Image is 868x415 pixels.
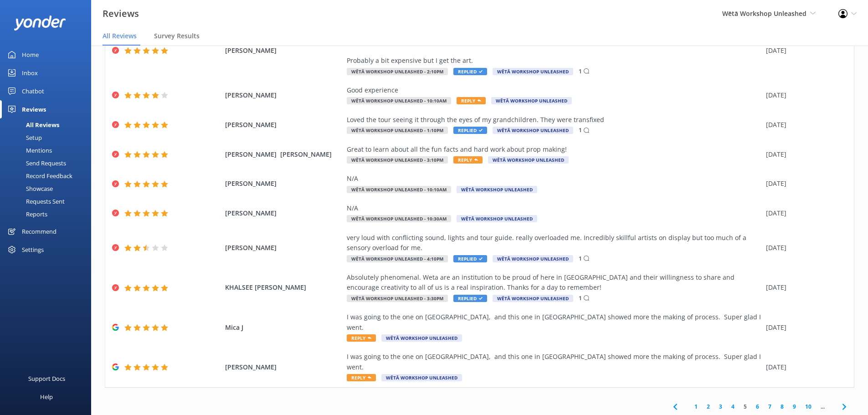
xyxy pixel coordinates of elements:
[225,282,343,292] span: KHALSEE [PERSON_NAME]
[766,149,842,159] div: [DATE]
[347,186,451,193] span: Wētā Workshop Unleashed - 10:10am
[347,312,761,333] div: I was going to the one on [GEOGRAPHIC_DATA], and this one in [GEOGRAPHIC_DATA] showed more the ma...
[453,295,487,302] span: Replied
[347,68,448,75] span: Wētā Workshop Unleashed - 2:10pm
[225,179,343,189] span: [PERSON_NAME]
[347,115,761,125] div: Loved the tour seeing it through the eyes of my grandchildren. They were transfixed
[225,149,343,159] span: [PERSON_NAME] [PERSON_NAME]
[347,233,761,253] div: very loud with conflicting sound, lights and tour guide. really overloaded me. Incredibly skillfu...
[347,203,761,213] div: N/A
[727,402,739,411] a: 4
[766,243,842,253] div: [DATE]
[225,120,343,130] span: [PERSON_NAME]
[347,374,376,381] span: Reply
[766,120,842,130] div: [DATE]
[453,127,487,134] span: Replied
[347,215,451,222] span: Wētā Workshop Unleashed - 10:30am
[766,46,842,56] div: [DATE]
[5,157,66,169] div: Send Requests
[493,68,573,75] span: Wētā Workshop Unleashed
[493,255,573,262] span: Wētā Workshop Unleashed
[722,9,806,18] span: Wētā Workshop Unleashed
[381,374,462,381] span: Wētā Workshop Unleashed
[5,182,53,195] div: Showcase
[103,31,137,41] span: All Reviews
[751,402,764,411] a: 6
[453,156,483,164] span: Reply
[5,169,72,182] div: Record Feedback
[347,352,761,372] div: I was going to the one on [GEOGRAPHIC_DATA], and this one in [GEOGRAPHIC_DATA] showed more the ma...
[690,402,702,411] a: 1
[493,295,573,302] span: Wētā Workshop Unleashed
[5,195,91,208] a: Requests Sent
[766,282,842,292] div: [DATE]
[579,67,582,76] p: 1
[491,97,572,104] span: Wētā Workshop Unleashed
[347,144,761,154] div: Great to learn about all the fun facts and hard work about prop making!
[22,46,39,64] div: Home
[579,254,582,263] p: 1
[766,90,842,100] div: [DATE]
[347,272,761,293] div: Absolutely phenomenal. Weta are an institution to be proud of here in [GEOGRAPHIC_DATA] and their...
[488,156,569,164] span: Wētā Workshop Unleashed
[22,100,46,118] div: Reviews
[347,174,761,184] div: N/A
[764,402,776,411] a: 7
[766,179,842,189] div: [DATE]
[788,402,801,411] a: 9
[816,402,829,411] span: ...
[579,294,582,302] p: 1
[347,97,451,104] span: Wētā Workshop Unleashed - 10:10am
[22,64,38,82] div: Inbox
[579,126,582,134] p: 1
[5,169,91,182] a: Record Feedback
[22,222,56,241] div: Recommend
[225,90,343,100] span: [PERSON_NAME]
[453,255,487,262] span: Replied
[347,85,761,95] div: Good experience
[22,241,44,259] div: Settings
[347,156,448,164] span: Wētā Workshop Unleashed - 3:10pm
[5,157,91,169] a: Send Requests
[801,402,816,411] a: 10
[5,118,91,131] a: All Reviews
[714,402,727,411] a: 3
[766,362,842,372] div: [DATE]
[347,255,448,262] span: Wētā Workshop Unleashed - 4:10pm
[457,97,486,104] span: Reply
[347,127,448,134] span: Wētā Workshop Unleashed - 1:10pm
[5,131,42,144] div: Setup
[493,127,573,134] span: Wētā Workshop Unleashed
[766,208,842,218] div: [DATE]
[225,46,343,56] span: [PERSON_NAME]
[5,131,91,144] a: Setup
[22,82,44,100] div: Chatbot
[766,323,842,333] div: [DATE]
[381,334,462,342] span: Wētā Workshop Unleashed
[453,68,487,75] span: Replied
[103,6,139,21] h3: Reviews
[5,195,65,208] div: Requests Sent
[5,144,52,157] div: Mentions
[225,323,343,333] span: Mica J
[5,118,59,131] div: All Reviews
[225,243,343,253] span: [PERSON_NAME]
[457,186,537,193] span: Wētā Workshop Unleashed
[347,295,448,302] span: Wētā Workshop Unleashed - 3:30pm
[225,208,343,218] span: [PERSON_NAME]
[5,208,91,220] a: Reports
[5,208,47,220] div: Reports
[154,31,200,41] span: Survey Results
[14,15,66,31] img: yonder-white-logo.png
[40,388,53,406] div: Help
[5,182,91,195] a: Showcase
[347,334,376,342] span: Reply
[5,144,91,157] a: Mentions
[739,402,751,411] a: 5
[776,402,788,411] a: 8
[457,215,537,222] span: Wētā Workshop Unleashed
[28,369,65,388] div: Support Docs
[702,402,714,411] a: 2
[225,362,343,372] span: [PERSON_NAME]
